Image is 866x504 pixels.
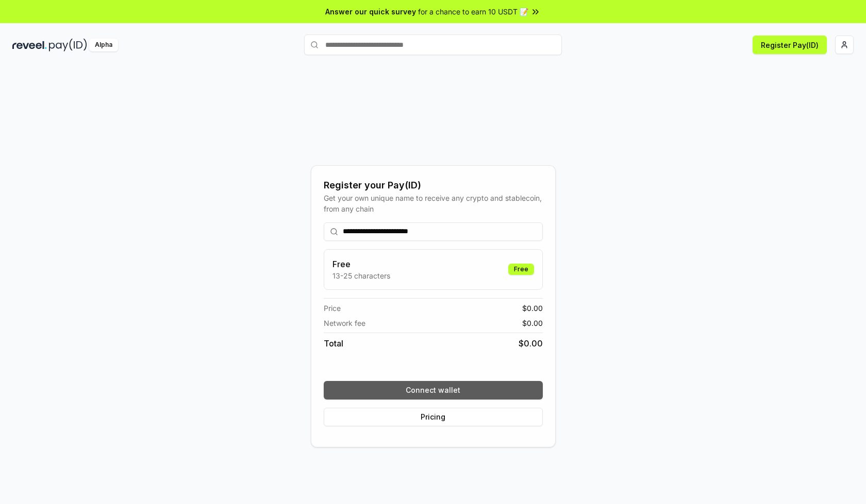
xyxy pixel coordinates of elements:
span: $ 0.00 [522,318,543,328]
span: $ 0.00 [519,337,543,350]
span: Total [324,337,343,350]
button: Register Pay(ID) [753,36,827,54]
span: Network fee [324,318,365,328]
img: reveel_dark [12,39,47,51]
span: $ 0.00 [522,303,543,314]
div: Get your own unique name to receive any crypto and stablecoin, from any chain [324,193,543,214]
p: 13-25 characters [332,270,390,281]
h3: Free [332,258,390,270]
button: Pricing [324,408,543,426]
div: Alpha [89,39,118,51]
span: Answer our quick survey [325,6,416,17]
div: Register your Pay(ID) [324,178,543,193]
img: pay_id [49,39,87,51]
span: for a chance to earn 10 USDT 📝 [418,6,528,17]
div: Free [508,264,534,275]
span: Price [324,303,341,314]
button: Connect wallet [324,381,543,399]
